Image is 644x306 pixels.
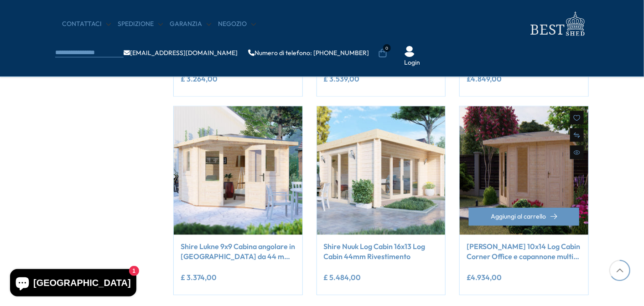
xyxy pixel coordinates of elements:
[317,106,446,235] img: Shire Nuuk Log Cabin 16x13 Log Cabin 44mm Cladding - Best Shed
[62,20,102,28] font: CONTATTACI
[170,20,211,29] a: Garanzia
[254,49,369,57] font: Numero di telefono: [PHONE_NUMBER]
[404,58,420,66] font: Login
[525,9,589,39] img: logo
[248,50,369,56] a: Numero di telefono: [PHONE_NUMBER]
[218,20,256,29] a: Negozio
[324,273,361,282] font: £ 5.484,00
[467,74,502,83] font: £4.849,00
[460,106,588,235] img: Shire Rita 10x14 Log Cabin Corner Office e capannone multistanza rivestimento 44mm - Best Shed
[378,49,387,58] a: 0
[467,242,580,271] font: [PERSON_NAME] 10x14 Log Cabin Corner Office e capannone multi-stanza rivestimento da 44 mm
[324,241,439,262] a: Shire Nuuk Log Cabin 16x13 Log Cabin 44mm Rivestimento
[181,273,217,282] font: £ 3.374,00
[124,50,238,56] a: [EMAIL_ADDRESS][DOMAIN_NAME]
[404,46,415,57] img: Icona utente
[181,242,295,271] font: Shire Lukne 9x9 Cabina angolare in [GEOGRAPHIC_DATA] da 44 mm Rivestimento
[118,20,154,28] font: Spedizione
[467,241,582,262] a: [PERSON_NAME] 10x14 Log Cabin Corner Office e capannone multi-stanza rivestimento da 44 mm
[491,212,546,220] font: Aggiungi al carrello
[324,242,426,261] font: Shire Nuuk Log Cabin 16x13 Log Cabin 44mm Rivestimento
[404,58,420,67] a: Login
[7,269,139,299] inbox-online-store-chat: Chat del negozio online Shopify
[118,20,163,29] a: Spedizione
[62,20,111,29] a: CONTATTACI
[469,208,579,225] button: Aggiungi al carrello
[218,20,247,28] font: Negozio
[130,49,238,57] font: [EMAIL_ADDRESS][DOMAIN_NAME]
[181,74,218,83] font: £ 3.264,00
[386,46,389,51] font: 0
[181,241,296,262] a: Shire Lukne 9x9 Cabina angolare in [GEOGRAPHIC_DATA] da 44 mm Rivestimento
[170,20,202,28] font: Garanzia
[467,273,502,282] font: £4.934,00
[324,74,360,83] font: £ 3.539,00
